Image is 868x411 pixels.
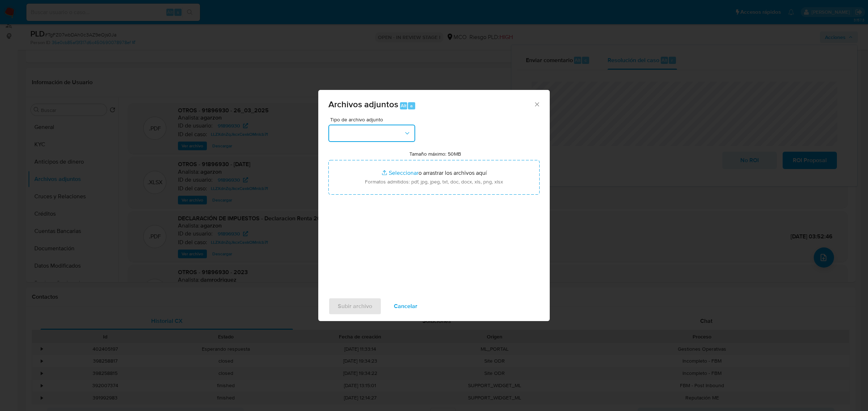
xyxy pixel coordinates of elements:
label: Tamaño máximo: 50MB [409,151,461,157]
span: Tipo de archivo adjunto [330,117,417,122]
button: Cerrar [533,101,540,107]
button: Cancelar [384,298,427,315]
span: Archivos adjuntos [328,98,398,111]
span: Alt [401,102,407,109]
span: Cancelar [394,298,417,314]
span: a [410,102,413,109]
